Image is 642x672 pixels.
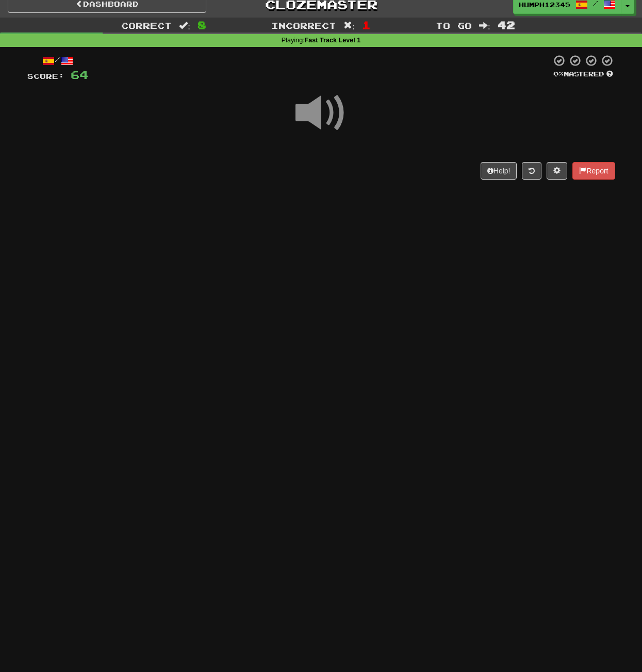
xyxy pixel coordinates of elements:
[305,37,361,44] strong: Fast Track Level 1
[121,20,172,30] span: Correct
[197,19,206,31] span: 8
[271,20,336,30] span: Incorrect
[481,162,517,180] button: Help!
[362,19,371,31] span: 1
[572,162,615,180] button: Report
[553,70,564,78] span: 0 %
[479,21,490,30] span: :
[436,20,472,30] span: To go
[498,19,515,31] span: 42
[343,21,355,30] span: :
[179,21,190,30] span: :
[522,162,541,180] button: Round history (alt+y)
[27,72,64,81] span: Score:
[27,54,88,67] div: /
[551,70,615,79] div: Mastered
[71,68,88,81] span: 64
